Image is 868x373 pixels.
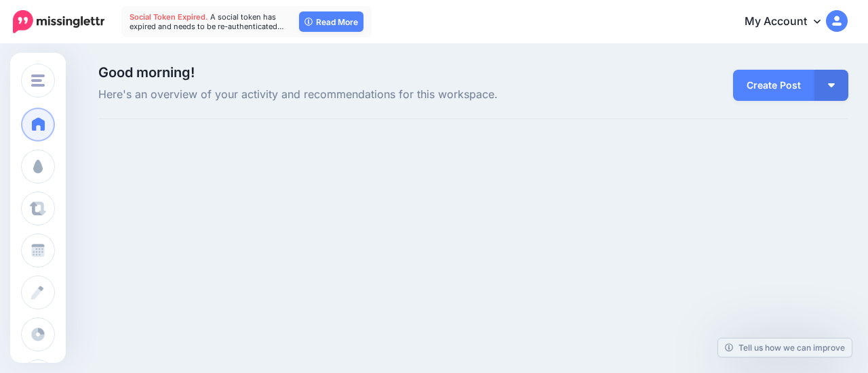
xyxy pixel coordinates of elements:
[130,12,284,31] span: A social token has expired and needs to be re-authenticated…
[130,12,208,22] span: Social Token Expired.
[731,5,848,39] a: My Account
[31,74,45,87] img: menu.png
[98,64,195,81] span: Good morning!
[13,10,104,33] img: Missinglettr
[718,338,852,357] a: Tell us how we can improve
[828,83,835,87] img: arrow-down-white.png
[733,70,814,101] a: Create Post
[98,86,591,104] span: Here's an overview of your activity and recommendations for this workspace.
[299,12,363,32] a: Read More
